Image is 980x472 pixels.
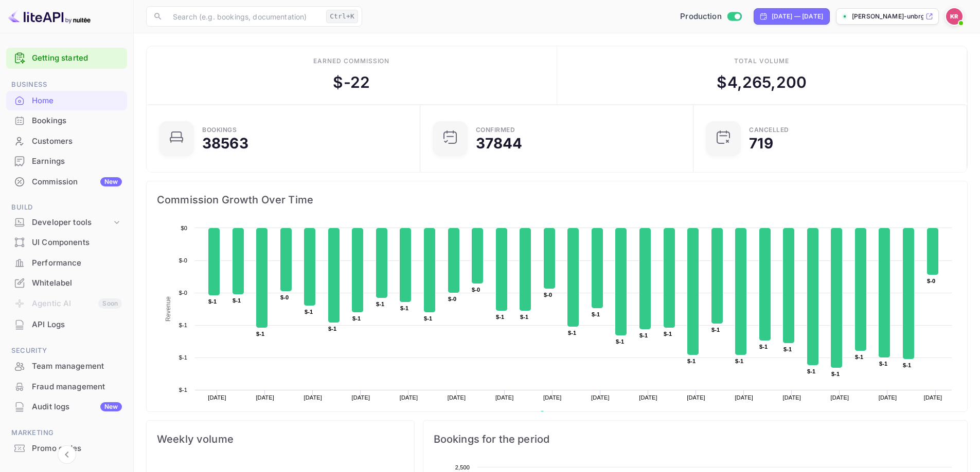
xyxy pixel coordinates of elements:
[676,11,745,23] div: Switch to Sandbox mode
[6,377,127,397] div: Fraud management
[32,443,122,455] div: Promo codes
[495,394,514,401] text: [DATE]
[352,394,370,401] text: [DATE]
[179,290,187,296] text: $-0
[32,115,122,127] div: Bookings
[32,176,122,188] div: Commission
[165,296,172,322] text: Revenue
[167,6,322,27] input: Search (e.g. bookings, documentation)
[434,431,957,447] span: Bookings for the period
[208,394,226,401] text: [DATE]
[749,136,773,150] div: 719
[735,394,753,401] text: [DATE]
[6,91,127,111] div: Home
[616,338,624,345] text: $-1
[496,314,504,320] text: $-1
[376,301,384,307] text: $-1
[202,136,248,150] div: 38563
[6,273,127,293] div: Whitelabel
[233,297,241,304] text: $-1
[6,131,127,150] a: Customers
[639,394,657,401] text: [DATE]
[772,12,823,21] div: [DATE] — [DATE]
[749,127,789,133] div: CANCELLED
[946,8,963,25] img: Kobus Roux
[639,332,648,338] text: $-1
[157,431,404,447] span: Weekly volume
[179,322,187,328] text: $-1
[592,311,600,317] text: $-1
[543,394,562,401] text: [DATE]
[6,79,127,90] span: Business
[903,362,911,368] text: $-1
[687,358,696,364] text: $-1
[455,464,469,470] text: 2,500
[6,439,127,458] a: Promo codes
[6,397,127,416] a: Audit logsNew
[927,278,935,284] text: $-0
[256,394,274,401] text: [DATE]
[32,217,112,229] div: Developer tools
[6,172,127,191] a: CommissionNew
[924,394,942,401] text: [DATE]
[6,152,127,171] a: Earnings
[680,11,722,23] span: Production
[734,56,789,66] div: Total volume
[304,394,322,401] text: [DATE]
[6,233,127,252] a: UI Components
[855,354,863,360] text: $-1
[208,298,217,305] text: $-1
[157,192,957,208] span: Commission Growth Over Time
[6,91,127,110] a: Home
[100,402,122,411] div: New
[6,111,127,130] a: Bookings
[448,296,456,302] text: $-0
[179,257,187,263] text: $-0
[783,346,792,352] text: $-1
[352,315,361,322] text: $-1
[783,394,801,401] text: [DATE]
[32,156,122,167] div: Earnings
[520,314,528,320] text: $-1
[6,315,127,335] div: API Logs
[735,358,743,364] text: $-1
[717,71,807,94] div: $ 4,265,200
[831,371,840,377] text: $-1
[6,397,127,417] div: Audit logsNew
[6,48,127,69] div: Getting started
[6,253,127,273] div: Performance
[6,202,127,213] span: Build
[6,131,127,152] div: Customers
[472,287,480,293] text: $-0
[759,344,768,350] text: $-1
[807,368,815,374] text: $-1
[6,273,127,292] a: Whitelabel
[58,445,76,464] button: Collapse navigation
[313,56,389,66] div: Earned commission
[32,277,122,289] div: Whitelabel
[544,292,552,298] text: $-0
[32,52,122,64] a: Getting started
[280,294,289,300] text: $-0
[32,319,122,331] div: API Logs
[32,401,122,413] div: Audit logs
[568,330,576,336] text: $-1
[831,394,849,401] text: [DATE]
[333,71,370,94] div: $ -22
[879,394,897,401] text: [DATE]
[549,411,575,418] text: Revenue
[476,136,523,150] div: 37844
[6,356,127,376] div: Team management
[179,387,187,393] text: $-1
[326,10,358,23] div: Ctrl+K
[256,331,264,337] text: $-1
[591,394,610,401] text: [DATE]
[6,172,127,192] div: CommissionNew
[476,127,515,133] div: Confirmed
[879,361,887,367] text: $-1
[32,95,122,107] div: Home
[181,225,187,231] text: $0
[6,439,127,459] div: Promo codes
[6,315,127,334] a: API Logs
[6,253,127,272] a: Performance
